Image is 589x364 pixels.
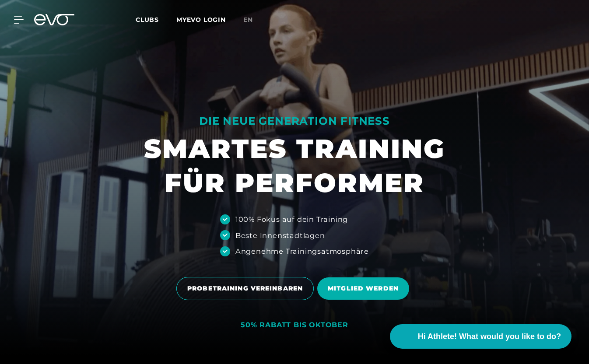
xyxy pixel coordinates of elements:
[136,15,176,24] a: Clubs
[390,324,571,349] button: Hi Athlete! What would you like to do?
[328,284,399,293] span: MITGLIED WERDEN
[136,16,159,24] span: Clubs
[317,271,413,306] a: MITGLIED WERDEN
[243,16,253,24] span: en
[176,270,317,307] a: PROBETRAINING VEREINBAREN
[241,321,348,330] div: 50% RABATT BIS OKTOBER
[144,114,445,128] div: DIE NEUE GENERATION FITNESS
[235,230,325,241] div: Beste Innenstadtlagen
[176,16,226,24] a: MYEVO LOGIN
[243,15,263,25] a: en
[235,214,348,224] div: 100% Fokus auf dein Training
[418,331,561,343] span: Hi Athlete! What would you like to do?
[144,132,445,200] h1: SMARTES TRAINING FÜR PERFORMER
[235,246,369,256] div: Angenehme Trainingsatmosphäre
[187,284,303,293] span: PROBETRAINING VEREINBAREN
